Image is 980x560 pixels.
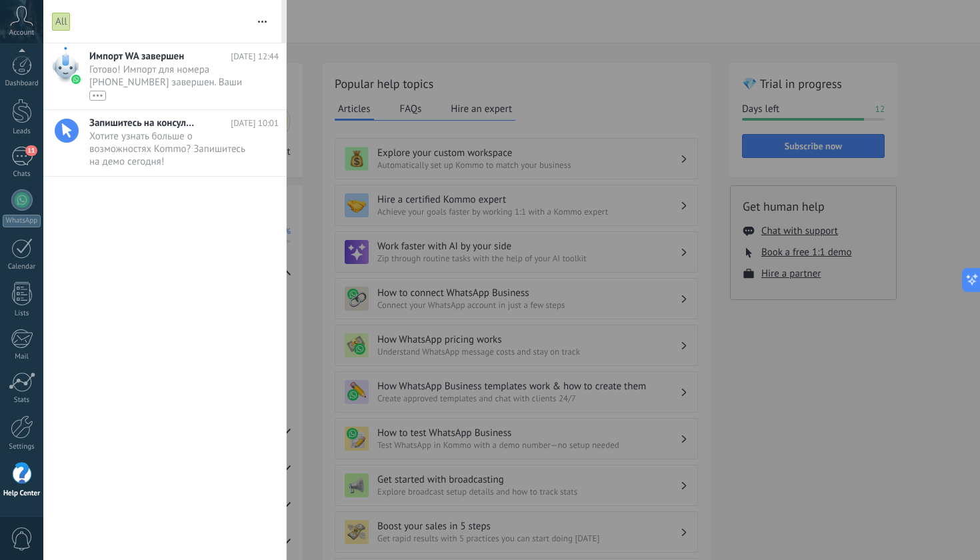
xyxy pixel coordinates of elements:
[3,309,41,318] div: Lists
[89,91,106,101] div: •••
[25,145,37,156] span: 11
[3,443,41,451] div: Settings
[89,63,253,101] span: Готово! Импорт для номера [PHONE_NUMBER] завершен. Ваши данные WhatsApp перенесены в [GEOGRAPHIC_...
[231,117,279,129] span: [DATE] 10:01
[3,353,41,361] div: Mail
[89,50,184,63] span: Импорт WA завершен
[89,130,253,167] span: Хотите узнать больше о возможностях Kommo? Запишитесь на демо сегодня!
[52,12,71,31] div: All
[3,215,41,227] div: WhatsApp
[89,117,196,129] span: Запишитесь на консультацию с экспертом!
[9,29,34,37] span: Account
[3,489,41,498] div: Help Center
[3,396,41,405] div: Stats
[71,75,81,84] img: waba.svg
[3,79,41,88] div: Dashboard
[3,127,41,136] div: Leads
[231,50,279,63] span: [DATE] 12:44
[3,263,41,271] div: Calendar
[3,170,41,179] div: Chats
[43,110,286,176] a: Запишитесь на консультацию с экспертом! [DATE] 10:01 Хотите узнать больше о возможностях Kommo? З...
